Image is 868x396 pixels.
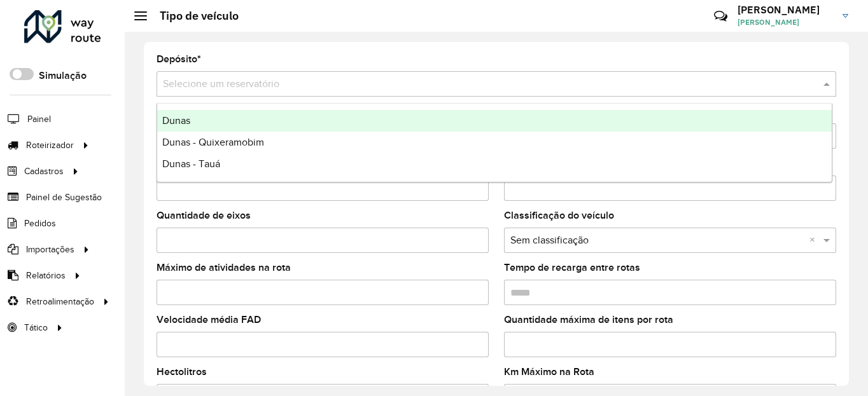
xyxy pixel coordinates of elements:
[738,17,799,27] font: [PERSON_NAME]
[504,210,614,221] font: Classificação do veículo
[26,297,94,306] font: Retroalimentação
[26,245,74,254] font: Importações
[162,115,190,126] font: Dunas
[504,314,673,325] font: Quantidade máxima de itens por rota
[26,193,102,202] font: Painel de Sugestão
[24,323,48,332] font: Tático
[504,366,594,377] font: Km Máximo na Rota
[26,140,74,150] font: Roteirizador
[26,271,66,280] font: Relatórios
[809,233,820,248] span: Limpar tudo
[24,219,56,228] font: Pedidos
[160,8,239,23] font: Tipo de veículo
[738,3,820,16] font: [PERSON_NAME]
[157,53,197,64] font: Depósito
[27,114,51,124] font: Painel
[707,3,734,30] a: Contato Rápido
[39,70,87,81] font: Simulação
[24,167,64,176] font: Cadastros
[162,137,264,147] font: Dunas - Quixeramobim
[157,314,261,325] font: Velocidade média FAD
[157,366,207,377] font: Hectolitros
[504,262,640,273] font: Tempo de recarga entre rotas
[157,262,291,273] font: Máximo de atividades na rota
[157,210,251,221] font: Quantidade de eixos
[162,158,220,169] font: Dunas - Tauá
[157,103,832,182] ng-dropdown-panel: Lista de opções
